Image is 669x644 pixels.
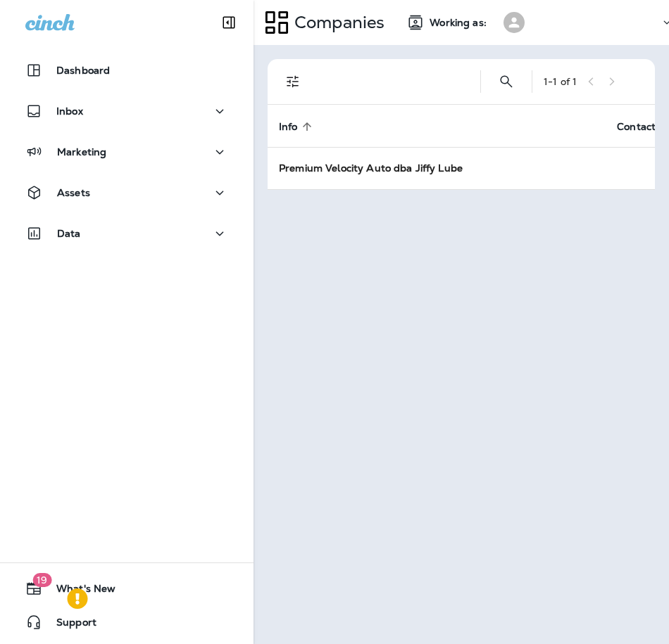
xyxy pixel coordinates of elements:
button: Assets [14,179,239,207]
button: Dashboard [14,56,239,84]
p: Companies [289,12,384,33]
button: 19What's New [14,574,239,603]
button: Inbox [14,97,239,125]
span: Info [279,121,298,133]
span: Support [42,617,96,633]
button: Filters [279,67,307,96]
p: Dashboard [56,65,110,76]
strong: Premium Velocity Auto dba Jiffy Lube [279,162,463,174]
span: Info [279,120,316,133]
span: 19 [32,573,51,587]
button: Data [14,219,239,247]
p: Marketing [57,146,106,157]
button: Support [14,608,239,636]
div: 1 - 1 of 1 [544,76,577,87]
button: Collapse Sidebar [209,8,249,37]
span: Working as: [430,17,489,29]
span: Contact [617,121,656,133]
button: Search Companies [492,67,520,96]
p: Data [57,228,81,239]
span: What's New [42,583,115,600]
button: Marketing [14,138,239,166]
p: Assets [57,187,90,198]
p: Inbox [56,105,83,117]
